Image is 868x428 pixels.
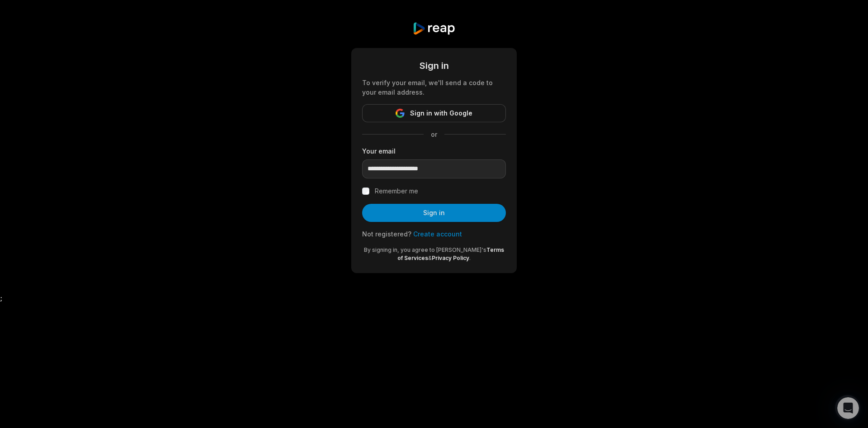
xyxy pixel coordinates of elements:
[364,246,486,253] span: By signing in, you agree to [PERSON_NAME]'s
[837,397,859,419] iframe: Intercom live chat
[362,204,506,222] button: Sign in
[362,78,506,97] div: To verify your email, we'll send a code to your email address.
[412,22,455,35] img: reap
[428,255,432,261] span: &
[432,255,469,261] a: Privacy Policy
[362,104,506,122] button: Sign in with Google
[397,246,504,261] a: Terms of Services
[362,230,411,238] span: Not registered?
[469,255,471,261] span: .
[375,186,418,197] label: Remember me
[362,59,506,72] div: Sign in
[413,230,462,238] a: Create account
[835,395,860,420] iframe: Intercom live chat discovery launcher
[424,130,444,139] span: or
[362,146,506,156] label: Your email
[410,108,472,119] span: Sign in with Google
